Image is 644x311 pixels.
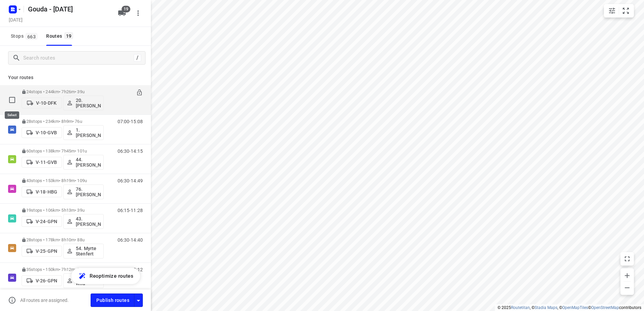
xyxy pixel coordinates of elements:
[136,89,143,97] button: Unlock route
[20,298,69,303] p: All routes are assigned.
[25,4,112,14] h5: Rename
[22,119,104,124] p: 28 stops • 234km • 8h9m • 76u
[36,130,57,135] p: V-10-GVB
[76,127,101,138] p: 1. [PERSON_NAME]
[22,98,62,108] button: V-10-DFK
[76,216,101,227] p: 43.[PERSON_NAME]
[22,275,62,286] button: V-26-GPN
[22,237,104,242] p: 28 stops • 178km • 8h10m • 88u
[63,244,104,258] button: 54. Myrte Stenfert
[63,125,104,140] button: 1. [PERSON_NAME]
[497,305,641,310] li: © 2025 , © , © © contributors
[22,127,62,138] button: V-10-GVB
[118,237,143,243] p: 06:30-14:40
[22,178,104,183] p: 43 stops • 153km • 8h19m • 109u
[604,4,634,18] div: small contained button group
[23,53,134,63] input: Search routes
[22,89,104,94] p: 24 stops • 244km • 7h26m • 39u
[63,155,104,170] button: 44. [PERSON_NAME]
[63,184,104,199] button: 76. [PERSON_NAME]
[36,160,57,165] p: V-11-GVB
[64,32,73,39] span: 19
[90,272,133,280] span: Reoptimize routes
[22,246,62,256] button: V-25-GPN
[619,4,633,18] button: Fit zoom
[562,305,588,310] a: OpenMapTiles
[8,74,143,81] p: Your routes
[22,216,62,227] button: V-24-GPN
[91,293,134,307] button: Publish routes
[76,246,101,256] p: 54. Myrte Stenfert
[36,189,57,195] p: V-18-HBG
[26,33,37,40] span: 663
[76,98,101,108] p: 20.[PERSON_NAME]
[535,305,557,310] a: Stadia Maps
[63,214,104,229] button: 43.[PERSON_NAME]
[118,148,143,154] p: 06:30-14:15
[131,6,145,20] button: More
[22,186,62,197] button: V-18-HBG
[591,305,619,310] a: OpenStreetMap
[118,119,143,124] p: 07:00-15:08
[11,32,39,40] span: Stops
[118,178,143,183] p: 06:30-14:49
[22,157,62,168] button: V-11-GVB
[96,296,129,305] span: Publish routes
[22,267,104,272] p: 35 stops • 150km • 7h12m • 98u
[6,16,25,24] h5: Project date
[76,157,101,168] p: 44. [PERSON_NAME]
[63,273,104,288] button: 9. Carl de Wild
[118,267,143,272] p: 06:00-13:12
[36,278,57,283] p: V-26-GPN
[134,54,141,62] div: /
[22,208,104,213] p: 19 stops • 106km • 5h13m • 39u
[22,148,104,153] p: 60 stops • 138km • 7h45m • 101u
[76,186,101,197] p: 76. [PERSON_NAME]
[71,268,140,284] button: Reoptimize routes
[118,208,143,213] p: 06:15-11:28
[605,4,619,18] button: Map settings
[511,305,530,310] a: Routetitan
[36,219,57,224] p: V-24-GPN
[36,248,57,254] p: V-25-GPN
[122,6,130,12] span: 19
[46,32,75,40] div: Routes
[36,100,57,106] p: V-10-DFK
[134,296,142,304] div: Driver app settings
[115,6,129,20] button: 19
[63,96,104,110] button: 20.[PERSON_NAME]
